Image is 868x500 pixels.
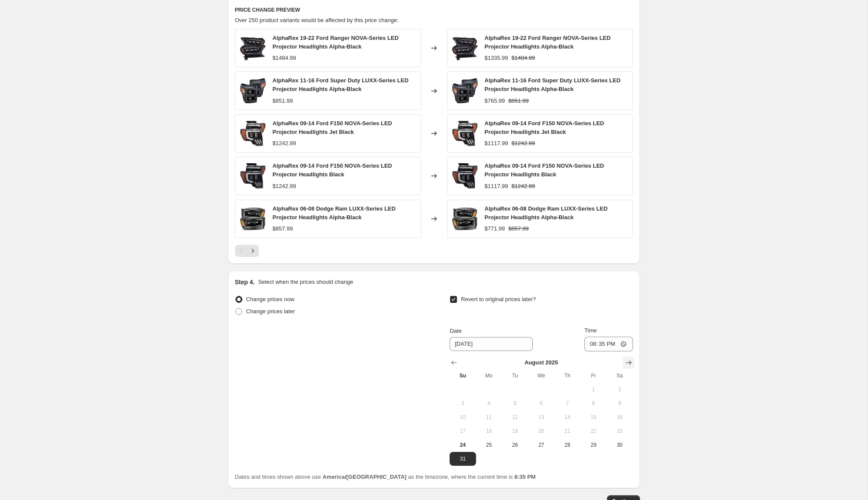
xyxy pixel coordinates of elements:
th: Saturday [607,369,633,383]
img: 1b5131590d487b10a9c6a760e57e198f_39e2a92d-3f33-44e7-be83-0d5277ba82a8_80x.jpg [240,206,266,232]
button: Wednesday August 27 2025 [528,438,554,452]
span: 11 [480,414,499,421]
button: Sunday August 10 2025 [450,410,476,424]
span: 2 [610,386,629,393]
span: Change prices later [246,308,295,315]
span: 28 [558,442,577,448]
div: $1335.99 [485,54,508,62]
button: Tuesday August 12 2025 [502,410,528,424]
span: 8 [584,400,603,407]
span: 3 [453,400,472,407]
button: Wednesday August 13 2025 [528,410,554,424]
nav: Pagination [235,245,259,257]
span: 22 [584,428,603,435]
th: Thursday [554,369,580,383]
span: 27 [532,442,551,448]
button: Monday August 25 2025 [476,438,502,452]
button: Monday August 11 2025 [476,410,502,424]
button: Thursday August 14 2025 [554,410,580,424]
img: 4893ddb411ced70486584517a3223bc5_80x.jpg [240,78,266,104]
div: $765.99 [485,97,505,105]
img: 5ea9275ac2235d7a08f6205c6d5243ba_80x.jpg [452,163,478,189]
span: AlphaRex 06-08 Dodge Ram LUXX-Series LED Projector Headlights Alpha-Black [273,205,396,221]
span: AlphaRex 19-22 Ford Ranger NOVA-Series LED Projector Headlights Alpha-Black [273,35,399,50]
button: Saturday August 9 2025 [607,396,633,410]
img: ad0af9629a3edf754e03af984319c2eb_80x.jpg [452,120,478,146]
button: Monday August 4 2025 [476,396,502,410]
th: Tuesday [502,369,528,383]
th: Wednesday [528,369,554,383]
span: 31 [453,455,472,462]
div: $1117.99 [485,139,508,148]
strike: $857.99 [509,224,529,233]
div: $1484.99 [273,54,296,62]
span: 29 [584,442,603,448]
span: Tu [506,372,525,379]
div: $771.99 [485,224,505,233]
button: Thursday August 21 2025 [554,424,580,438]
span: AlphaRex 09-14 Ford F150 NOVA-Series LED Projector Headlights Black [273,162,392,178]
button: Saturday August 23 2025 [607,424,633,438]
img: 4893ddb411ced70486584517a3223bc5_80x.jpg [452,78,478,104]
span: Dates and times shown above use as the timezone, where the current time is [235,474,536,480]
button: Thursday August 28 2025 [554,438,580,452]
div: $851.99 [273,97,293,105]
span: Time [584,327,597,334]
button: Today Sunday August 24 2025 [450,438,476,452]
span: 24 [453,442,472,448]
button: Friday August 22 2025 [581,424,607,438]
img: 5ea9275ac2235d7a08f6205c6d5243ba_80x.jpg [240,163,266,189]
strike: $1242.99 [512,139,535,148]
div: $857.99 [273,224,293,233]
span: Over 250 product variants would be affected by this price change: [235,17,399,23]
strike: $1484.99 [512,54,535,62]
button: Tuesday August 5 2025 [502,396,528,410]
button: Show next month, September 2025 [623,357,635,369]
span: Revert to original prices later? [461,296,536,302]
span: Change prices now [246,296,294,302]
span: Su [453,372,472,379]
span: 6 [532,400,551,407]
span: Mo [480,372,499,379]
span: AlphaRex 11-16 Ford Super Duty LUXX-Series LED Projector Headlights Alpha-Black [485,77,621,92]
button: Saturday August 16 2025 [607,410,633,424]
button: Saturday August 30 2025 [607,438,633,452]
span: 14 [558,414,577,421]
button: Wednesday August 6 2025 [528,396,554,410]
input: 8/24/2025 [450,337,533,351]
span: 17 [453,428,472,435]
button: Sunday August 3 2025 [450,396,476,410]
div: $1117.99 [485,182,508,191]
div: $1242.99 [273,182,296,191]
button: Friday August 29 2025 [581,438,607,452]
h2: Step 4. [235,278,255,286]
span: 19 [506,428,525,435]
span: Date [450,328,461,334]
button: Monday August 18 2025 [476,424,502,438]
h6: PRICE CHANGE PREVIEW [235,6,633,13]
b: America/[GEOGRAPHIC_DATA] [323,474,407,480]
span: 9 [610,400,629,407]
button: Saturday August 2 2025 [607,383,633,396]
span: 30 [610,442,629,448]
span: 4 [480,400,499,407]
span: AlphaRex 09-14 Ford F150 NOVA-Series LED Projector Headlights Jet Black [485,120,604,135]
span: 13 [532,414,551,421]
button: Show previous month, July 2025 [448,357,460,369]
span: 5 [506,400,525,407]
span: 10 [453,414,472,421]
span: Fr [584,372,603,379]
span: AlphaRex 06-08 Dodge Ram LUXX-Series LED Projector Headlights Alpha-Black [485,205,608,221]
span: 23 [610,428,629,435]
button: Sunday August 31 2025 [450,452,476,466]
input: 12:00 [584,337,633,351]
button: Thursday August 7 2025 [554,396,580,410]
span: Th [558,372,577,379]
span: 16 [610,414,629,421]
button: Sunday August 17 2025 [450,424,476,438]
button: Friday August 1 2025 [581,383,607,396]
button: Next [247,245,259,257]
strike: $1242.99 [512,182,535,191]
span: We [532,372,551,379]
div: $1242.99 [273,139,296,148]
